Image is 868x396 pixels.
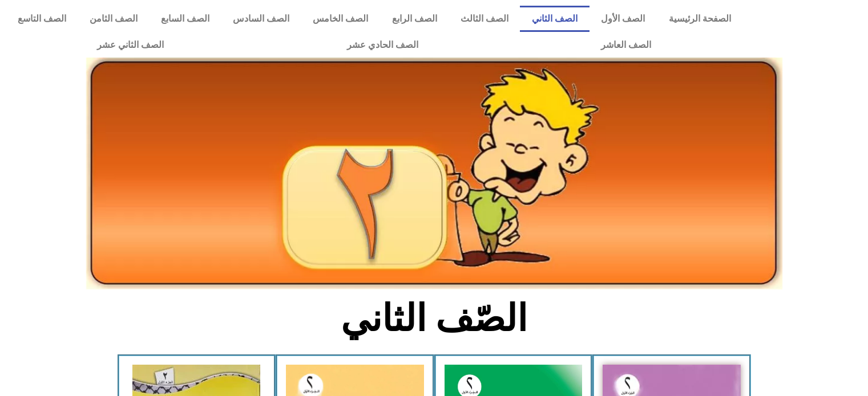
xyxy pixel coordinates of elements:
a: الصف الرابع [380,6,449,32]
a: الصف التاسع [6,6,78,32]
a: الصف السابع [149,6,221,32]
h2: الصّف الثاني [245,296,623,341]
a: الصف الحادي عشر [255,32,509,58]
a: الصف الثامن [78,6,149,32]
a: الصفحة الرئيسية [657,6,742,32]
a: الصف العاشر [510,32,742,58]
a: الصف السادس [221,6,301,32]
a: الصف الثالث [449,6,520,32]
a: الصف الخامس [301,6,380,32]
a: الصف الثاني [520,6,589,32]
a: الصف الثاني عشر [6,32,255,58]
a: الصف الأول [590,6,657,32]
